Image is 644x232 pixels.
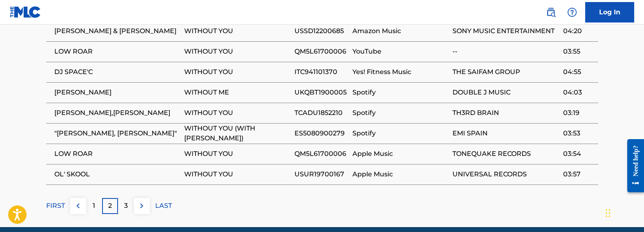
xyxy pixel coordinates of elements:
[352,149,448,159] span: Apple Music
[603,193,644,232] iframe: Chat Widget
[184,169,290,179] span: WITHOUT YOU
[563,108,594,118] span: 03:19
[563,47,594,56] span: 03:55
[294,108,349,118] span: TCADU1852210
[352,128,448,138] span: Spotify
[352,108,448,118] span: Spotify
[567,7,577,17] img: help
[294,26,349,36] span: USSD12200685
[452,47,559,56] span: --
[352,88,448,97] span: Spotify
[452,108,559,118] span: TH3RD BRAIN
[563,88,594,97] span: 04:03
[546,7,556,17] img: search
[54,26,180,36] span: [PERSON_NAME] & [PERSON_NAME]
[563,169,594,179] span: 03:57
[54,169,180,179] span: OL' SKOOL
[54,149,180,159] span: LOW ROAR
[563,128,594,138] span: 03:53
[294,67,349,77] span: ITC941101370
[54,47,180,56] span: LOW ROAR
[184,67,290,77] span: WITHOUT YOU
[452,128,559,138] span: EMI SPAIN
[452,88,559,97] span: DOUBLE J MUSIC
[184,47,290,56] span: WITHOUT YOU
[10,6,41,18] img: MLC Logo
[184,108,290,118] span: WITHOUT YOU
[452,67,559,77] span: THE SAIFAM GROUP
[563,149,594,159] span: 03:54
[294,128,349,138] span: ES5080900279
[352,26,448,36] span: Amazon Music
[564,4,580,20] div: Help
[452,169,559,179] span: UNIVERSAL RECORDS
[184,124,290,143] span: WITHOUT YOU (WITH [PERSON_NAME])
[93,201,95,211] p: 1
[184,26,290,36] span: WITHOUT YOU
[352,169,448,179] span: Apple Music
[294,88,349,97] span: UKQBT1900005
[137,201,147,211] img: right
[452,149,559,159] span: TONEQUAKE RECORDS
[352,67,448,77] span: Yes! Fitness Music
[155,201,172,211] p: LAST
[563,67,594,77] span: 04:55
[54,88,180,97] span: [PERSON_NAME]
[46,201,65,211] p: FIRST
[543,4,559,20] a: Public Search
[184,88,290,97] span: WITHOUT ME
[621,133,644,198] iframe: Resource Center
[184,149,290,159] span: WITHOUT YOU
[54,128,180,138] span: "[PERSON_NAME], [PERSON_NAME]"
[294,47,349,56] span: QM5L61700006
[294,149,349,159] span: QM5L61700006
[108,201,112,211] p: 2
[585,2,634,23] a: Log In
[73,201,83,211] img: left
[294,169,349,179] span: USUR19700167
[54,67,180,77] span: DJ SPACE'C
[352,47,448,56] span: YouTube
[452,26,559,36] span: SONY MUSIC ENTERTAINMENT
[124,201,128,211] p: 3
[563,26,594,36] span: 04:20
[54,108,180,118] span: [PERSON_NAME],[PERSON_NAME]
[606,201,611,225] div: Drag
